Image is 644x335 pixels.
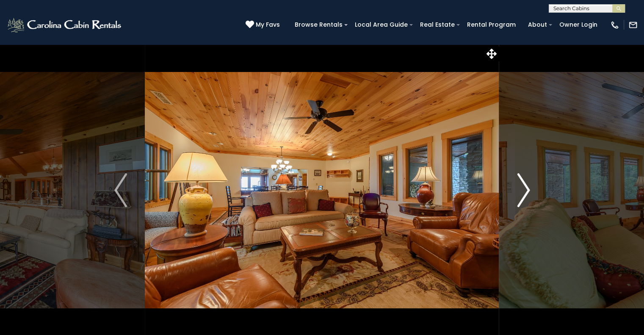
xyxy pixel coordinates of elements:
a: About [524,18,551,31]
span: My Favs [256,20,280,29]
img: phone-regular-white.png [610,20,619,30]
img: arrow [517,173,530,207]
a: Local Area Guide [351,18,412,31]
a: My Favs [246,20,282,30]
img: mail-regular-white.png [628,20,638,30]
a: Owner Login [555,18,602,31]
a: Rental Program [463,18,520,31]
img: White-1-2.png [6,17,124,33]
img: arrow [114,173,127,207]
a: Real Estate [416,18,459,31]
a: Browse Rentals [290,18,347,31]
